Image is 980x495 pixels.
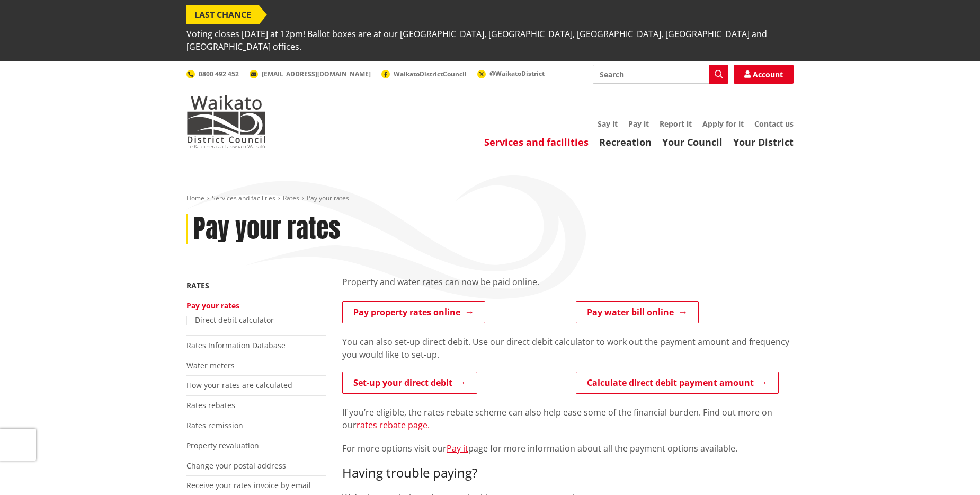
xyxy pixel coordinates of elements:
[593,65,728,84] input: Search input
[250,69,371,78] a: [EMAIL_ADDRESS][DOMAIN_NAME]
[342,301,485,323] a: Pay property rates online
[186,380,292,390] a: How your rates are calculated
[186,340,286,350] a: Rates Information Database
[186,193,204,202] a: Home
[447,443,468,454] a: Pay it
[660,119,692,129] a: Report it
[662,136,723,148] a: Your Council
[283,193,299,202] a: Rates
[576,301,699,323] a: Pay water bill online
[195,315,274,325] a: Direct debit calculator
[381,69,467,78] a: WaikatoDistrictCouncil
[576,372,779,394] a: Calculate direct debit payment amount
[342,406,794,431] p: If you’re eligible, the rates rebate scheme can also help ease some of the financial burden. Find...
[599,136,652,148] a: Recreation
[477,69,545,78] a: @WaikatoDistrict
[186,360,235,370] a: Water meters
[754,119,794,129] a: Contact us
[186,280,209,290] a: Rates
[342,465,794,481] h3: Having trouble paying?
[186,420,243,430] a: Rates remission
[193,214,341,244] h1: Pay your rates
[598,119,618,129] a: Say it
[212,193,275,202] a: Services and facilities
[262,69,371,78] span: [EMAIL_ADDRESS][DOMAIN_NAME]
[186,69,239,78] a: 0800 492 452
[342,442,794,455] p: For more options visit our page for more information about all the payment options available.
[186,95,266,148] img: Waikato District Council - Te Kaunihera aa Takiwaa o Waikato
[186,24,794,56] span: Voting closes [DATE] at 12pm! Ballot boxes are at our [GEOGRAPHIC_DATA], [GEOGRAPHIC_DATA], [GEOG...
[186,5,259,24] span: LAST CHANCE
[186,300,239,311] a: Pay your rates
[199,69,239,78] span: 0800 492 452
[484,136,589,148] a: Services and facilities
[342,372,477,394] a: Set-up your direct debit
[186,194,794,203] nav: breadcrumb
[186,461,286,471] a: Change your postal address
[702,119,744,129] a: Apply for it
[342,276,794,301] div: Property and water rates can now be paid online.
[733,136,794,148] a: Your District
[307,193,349,202] span: Pay your rates
[489,69,545,78] span: @WaikatoDistrict
[186,400,235,410] a: Rates rebates
[186,440,259,450] a: Property revaluation
[342,335,794,361] p: You can also set-up direct debit. Use our direct debit calculator to work out the payment amount ...
[628,119,649,129] a: Pay it
[186,480,311,490] a: Receive your rates invoice by email
[394,69,467,78] span: WaikatoDistrictCouncil
[734,65,794,84] a: Account
[357,419,430,431] a: rates rebate page.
